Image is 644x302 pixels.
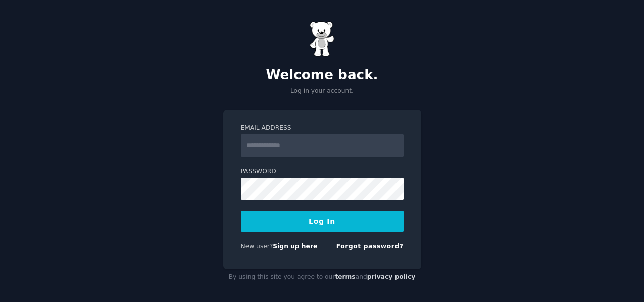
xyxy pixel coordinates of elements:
[335,273,355,280] a: terms
[223,87,421,96] p: Log in your account.
[241,211,404,232] button: Log In
[310,21,335,57] img: Gummy Bear
[241,167,404,176] label: Password
[223,67,421,83] h2: Welcome back.
[367,273,416,280] a: privacy policy
[223,269,421,285] div: By using this site you agree to our and
[241,243,273,250] span: New user?
[336,243,404,250] a: Forgot password?
[241,124,404,133] label: Email Address
[273,243,317,250] a: Sign up here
